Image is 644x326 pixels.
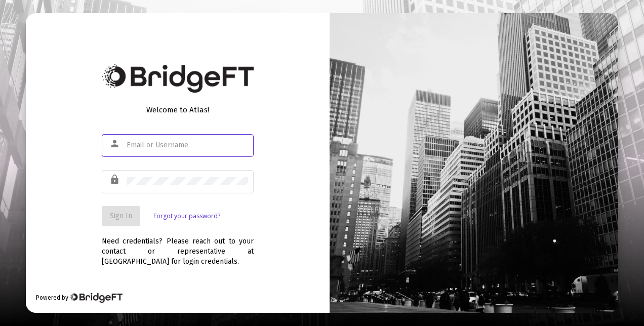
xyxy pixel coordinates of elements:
[102,64,254,93] img: Bridge Financial Technology Logo
[127,141,248,149] input: Email or Username
[109,138,122,150] mat-icon: person
[69,293,123,303] img: Bridge Financial Technology Logo
[102,206,140,226] button: Sign In
[110,212,132,220] span: Sign In
[102,105,254,115] div: Welcome to Atlas!
[36,293,123,303] div: Powered by
[153,211,220,221] a: Forgot your password?
[109,174,122,186] mat-icon: lock
[102,226,254,267] div: Need credentials? Please reach out to your contact or representative at [GEOGRAPHIC_DATA] for log...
